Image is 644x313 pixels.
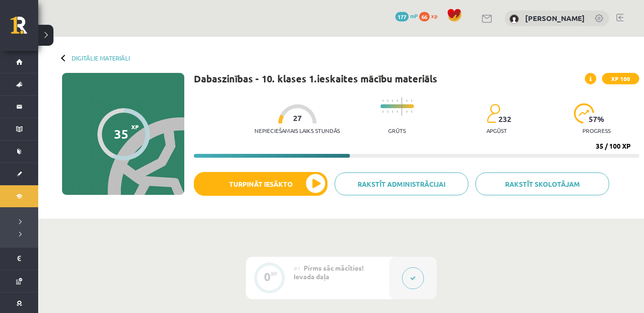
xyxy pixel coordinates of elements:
img: icon-short-line-57e1e144782c952c97e751825c79c345078a6d821885a25fce030b3d8c18986b.svg [397,100,398,102]
a: Rakstīt administrācijai [335,172,468,195]
span: #1 [294,264,301,272]
img: icon-progress-161ccf0a02000e728c5f80fcf4c31c7af3da0e1684b2b1d7c360e028c24a22f1.svg [574,103,594,123]
p: Nepieciešamais laiks stundās [254,127,340,134]
img: icon-short-line-57e1e144782c952c97e751825c79c345078a6d821885a25fce030b3d8c18986b.svg [392,100,393,102]
img: icon-short-line-57e1e144782c952c97e751825c79c345078a6d821885a25fce030b3d8c18986b.svg [392,111,393,113]
p: progress [582,127,611,134]
span: mP [410,12,418,20]
div: XP [271,271,277,276]
img: icon-short-line-57e1e144782c952c97e751825c79c345078a6d821885a25fce030b3d8c18986b.svg [411,111,412,113]
h1: Dabaszinības - 10. klases 1.ieskaites mācību materiāls [194,73,437,84]
span: 66 [419,12,430,21]
img: Gabriela Gusāre [509,14,519,24]
a: Digitālie materiāli [72,54,130,61]
button: Turpināt iesākto [194,172,327,196]
span: 232 [498,115,511,123]
p: Grūts [388,127,406,134]
div: 35 [114,127,128,141]
p: apgūst [486,127,507,134]
img: icon-short-line-57e1e144782c952c97e751825c79c345078a6d821885a25fce030b3d8c18986b.svg [411,100,412,102]
a: 177 mP [395,12,418,20]
span: 57 % [589,115,605,123]
span: XP 100 [602,73,639,84]
img: icon-short-line-57e1e144782c952c97e751825c79c345078a6d821885a25fce030b3d8c18986b.svg [382,100,383,102]
img: icon-short-line-57e1e144782c952c97e751825c79c345078a6d821885a25fce030b3d8c18986b.svg [382,111,383,113]
img: students-c634bb4e5e11cddfef0936a35e636f08e4e9abd3cc4e673bd6f9a4125e45ecb1.svg [486,103,500,123]
span: xp [431,12,437,20]
img: icon-long-line-d9ea69661e0d244f92f715978eff75569469978d946b2353a9bb055b3ed8787d.svg [401,97,402,116]
span: XP [131,123,139,130]
img: icon-short-line-57e1e144782c952c97e751825c79c345078a6d821885a25fce030b3d8c18986b.svg [397,111,398,113]
span: 177 [395,12,409,21]
a: Rīgas 1. Tālmācības vidusskola [11,17,38,40]
img: icon-short-line-57e1e144782c952c97e751825c79c345078a6d821885a25fce030b3d8c18986b.svg [406,100,407,102]
img: icon-short-line-57e1e144782c952c97e751825c79c345078a6d821885a25fce030b3d8c18986b.svg [406,111,407,113]
a: Rakstīt skolotājam [475,172,609,195]
div: 0 [264,273,271,281]
img: icon-short-line-57e1e144782c952c97e751825c79c345078a6d821885a25fce030b3d8c18986b.svg [387,111,388,113]
img: icon-short-line-57e1e144782c952c97e751825c79c345078a6d821885a25fce030b3d8c18986b.svg [387,100,388,102]
span: Pirms sāc mācīties! Ievada daļa [294,263,364,281]
a: [PERSON_NAME] [525,13,585,23]
a: 66 xp [419,12,442,20]
span: 27 [293,114,302,122]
